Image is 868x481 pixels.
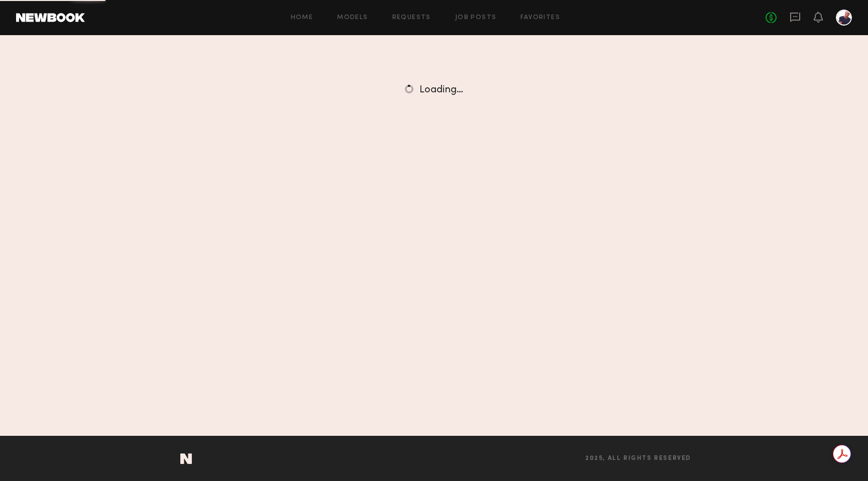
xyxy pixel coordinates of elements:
[291,15,313,21] a: Home
[520,15,560,21] a: Favorites
[392,15,431,21] a: Requests
[455,15,497,21] a: Job Posts
[419,85,463,95] span: Loading…
[585,455,691,462] span: 2025, all rights reserved
[337,15,368,21] a: Models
